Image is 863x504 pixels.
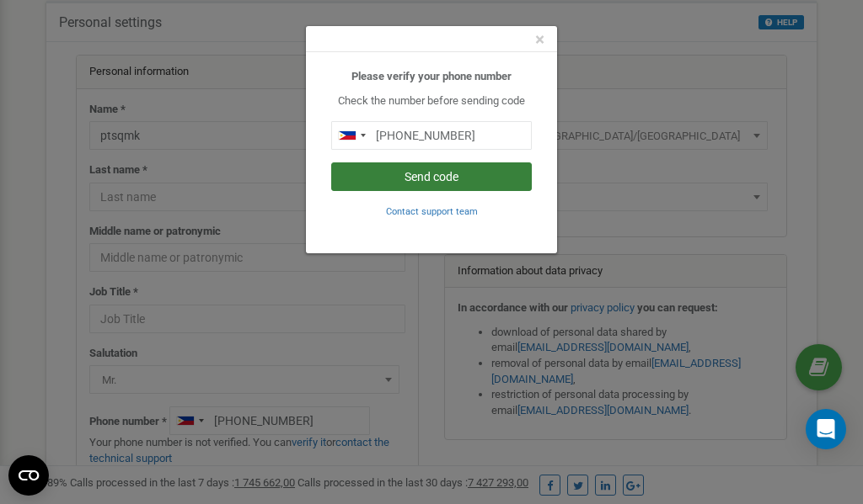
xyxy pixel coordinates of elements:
span: × [535,29,544,50]
button: Send code [331,162,532,191]
small: Contact support team [386,206,478,217]
input: 0905 123 4567 [331,121,532,150]
div: Telephone country code [332,122,371,149]
button: Close [535,31,544,49]
div: Open Intercom Messenger [806,409,846,449]
b: Please verify your phone number [351,70,512,82]
button: Open CMP widget [8,455,49,496]
a: Contact support team [386,204,478,217]
p: Check the number before sending code [331,93,532,109]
